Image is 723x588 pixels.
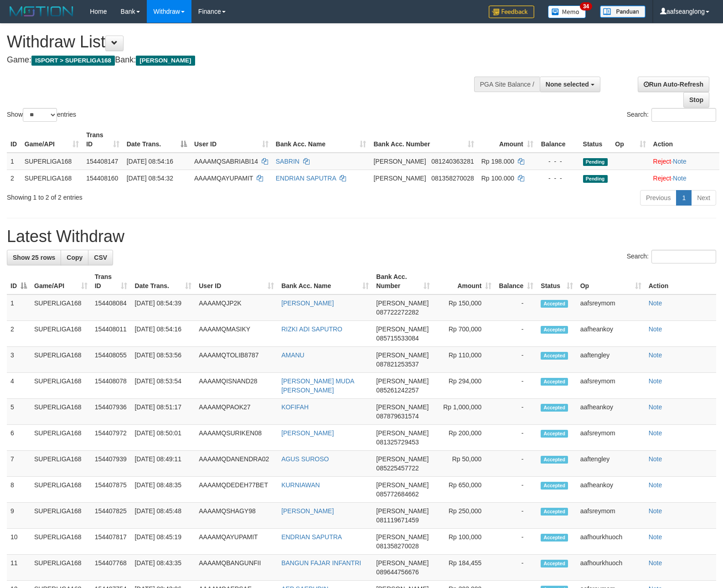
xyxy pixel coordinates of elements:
td: - [495,555,537,581]
th: ID: activate to sort column descending [7,268,31,294]
td: - [495,529,537,555]
a: SABRIN [276,158,300,165]
td: 1 [7,153,21,170]
td: 2 [7,170,21,186]
span: Accepted [541,508,568,516]
span: AAAAMQSABRIABI14 [194,158,258,165]
a: AGUS SUROSO [281,455,329,463]
a: Next [691,190,716,206]
td: 5 [7,399,31,425]
td: SUPERLIGA168 [31,321,91,347]
span: [PERSON_NAME] [376,429,429,437]
td: [DATE] 08:54:16 [131,321,195,347]
a: Run Auto-Refresh [638,77,709,92]
td: 7 [7,451,31,477]
td: aafsreymom [577,373,645,399]
th: Bank Acc. Name: activate to sort column ascending [272,127,370,153]
span: Accepted [541,430,568,438]
a: AMANU [281,351,305,359]
button: None selected [540,77,600,92]
span: [PERSON_NAME] [376,559,429,567]
th: Date Trans.: activate to sort column ascending [131,268,195,294]
a: Note [649,299,662,307]
td: [DATE] 08:48:35 [131,477,195,503]
td: 154407768 [91,555,131,581]
td: - [495,451,537,477]
a: Note [649,351,662,359]
span: None selected [546,81,589,88]
td: AAAAMQTOLIB8787 [195,347,278,373]
span: Accepted [541,534,568,542]
td: · [650,170,719,186]
span: Pending [583,158,608,166]
td: 3 [7,347,31,373]
td: - [495,373,537,399]
span: Copy 081358270028 to clipboard [431,175,474,182]
th: Balance: activate to sort column ascending [495,268,537,294]
a: Note [673,175,687,182]
a: Note [649,455,662,463]
div: - - - [541,174,576,183]
a: Note [673,158,687,165]
input: Search: [651,250,716,263]
span: Accepted [541,378,568,386]
span: [PERSON_NAME] [376,403,429,411]
td: 154408084 [91,294,131,321]
span: 154408160 [86,175,118,182]
a: Stop [683,92,709,108]
th: Action [645,268,716,294]
td: Rp 150,000 [434,294,495,321]
span: Copy 085261242257 to clipboard [376,387,418,394]
td: 6 [7,425,31,451]
input: Search: [651,108,716,122]
label: Show entries [7,108,76,122]
span: Copy 085772684662 to clipboard [376,490,418,498]
span: 154408147 [86,158,118,165]
th: Balance [537,127,579,153]
span: CSV [94,254,107,261]
td: aafheankoy [577,477,645,503]
td: SUPERLIGA168 [31,477,91,503]
td: AAAAMQDANENDRA02 [195,451,278,477]
td: - [495,503,537,529]
td: Rp 50,000 [434,451,495,477]
a: ENDRIAN SAPUTRA [276,175,336,182]
span: Copy [67,254,83,261]
td: [DATE] 08:45:19 [131,529,195,555]
a: Reject [653,158,671,165]
a: BANGUN FAJAR INFANTRI [281,559,361,567]
a: Show 25 rows [7,250,61,265]
th: ID [7,127,21,153]
td: Rp 1,000,000 [434,399,495,425]
span: [DATE] 08:54:32 [127,175,173,182]
a: Note [649,429,662,437]
a: Note [649,377,662,385]
a: [PERSON_NAME] [281,507,334,515]
img: panduan.png [600,5,646,18]
span: Accepted [541,352,568,360]
td: 154407875 [91,477,131,503]
h1: Withdraw List [7,33,473,51]
td: AAAAMQSHAGY98 [195,503,278,529]
td: aafheankoy [577,321,645,347]
div: - - - [541,157,576,166]
td: SUPERLIGA168 [31,399,91,425]
a: [PERSON_NAME] [281,299,334,307]
td: · [650,153,719,170]
span: [PERSON_NAME] [376,325,429,333]
th: Op: activate to sort column ascending [611,127,649,153]
span: [PERSON_NAME] [376,507,429,515]
span: Accepted [541,482,568,490]
td: Rp 294,000 [434,373,495,399]
td: AAAAMQPAOK27 [195,399,278,425]
label: Search: [627,250,716,263]
span: [PERSON_NAME] [136,56,195,66]
th: Action [650,127,719,153]
th: Game/API: activate to sort column ascending [21,127,83,153]
img: Feedback.jpg [489,5,534,18]
td: 10 [7,529,31,555]
td: Rp 110,000 [434,347,495,373]
a: Reject [653,175,671,182]
td: Rp 250,000 [434,503,495,529]
a: Previous [640,190,677,206]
